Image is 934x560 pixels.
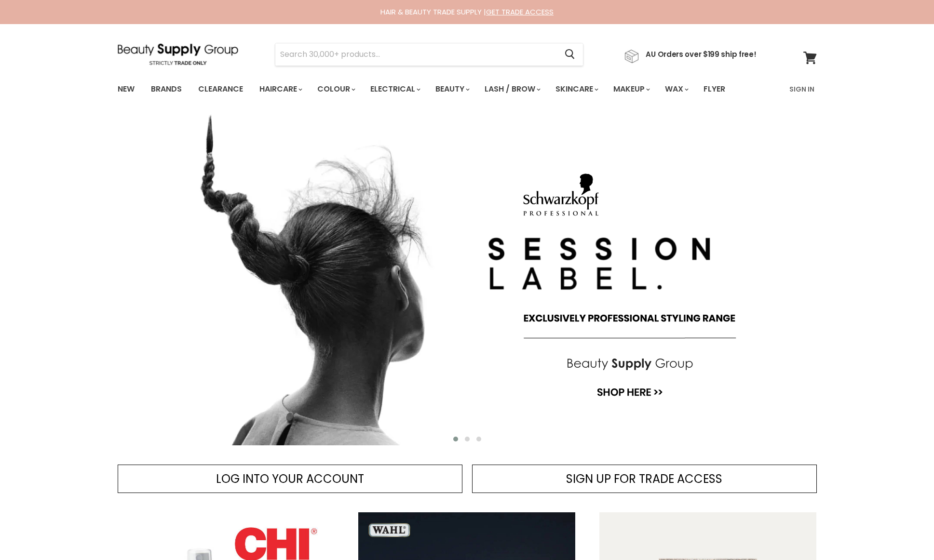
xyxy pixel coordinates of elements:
[310,79,361,99] a: Colour
[472,465,817,493] a: SIGN UP FOR TRADE ACCESS
[110,79,142,99] a: New
[216,471,364,487] span: LOG INTO YOUR ACCOUNT
[784,79,820,99] a: Sign In
[886,515,924,550] iframe: Gorgias live chat messenger
[252,79,308,99] a: Haircare
[191,79,250,99] a: Clearance
[106,7,829,17] div: HAIR & BEAUTY TRADE SUPPLY |
[566,471,722,487] span: SIGN UP FOR TRADE ACCESS
[696,79,732,99] a: Flyer
[110,75,758,103] ul: Main menu
[118,465,462,493] a: LOG INTO YOUR ACCOUNT
[477,79,546,99] a: Lash / Brow
[275,43,557,66] input: Search
[548,79,604,99] a: Skincare
[275,43,583,66] form: Product
[658,79,694,99] a: Wax
[606,79,656,99] a: Makeup
[557,43,583,66] button: Search
[106,75,829,103] nav: Main
[144,79,189,99] a: Brands
[363,79,426,99] a: Electrical
[428,79,475,99] a: Beauty
[486,7,554,17] a: GET TRADE ACCESS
